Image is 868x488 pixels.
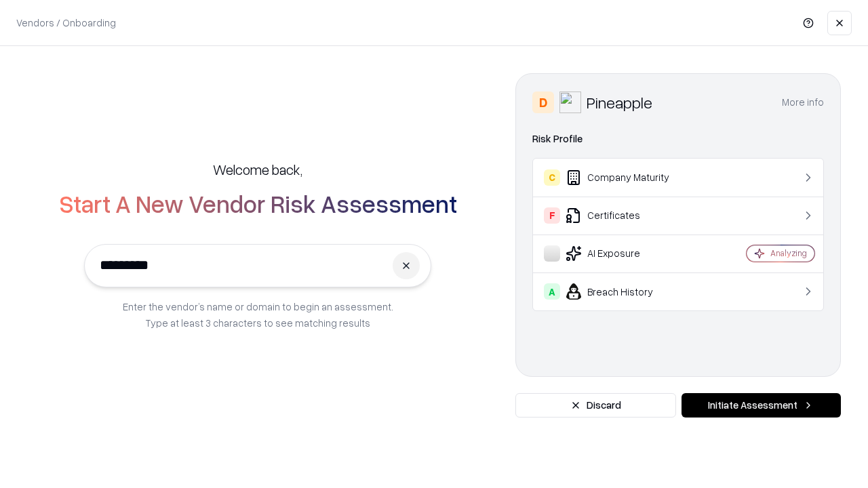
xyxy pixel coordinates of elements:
[213,160,302,179] h5: Welcome back,
[544,207,560,224] div: F
[544,245,706,262] div: AI Exposure
[544,169,706,186] div: Company Maturity
[682,393,841,418] button: Initiate Assessment
[16,16,116,30] p: Vendors / Onboarding
[532,91,554,113] div: D
[544,169,560,186] div: C
[532,131,824,147] div: Risk Profile
[587,91,652,113] div: Pineapple
[559,91,581,113] img: Pineapple
[515,393,676,418] button: Discard
[123,298,393,331] p: Enter the vendor’s name or domain to begin an assessment. Type at least 3 characters to see match...
[782,90,824,115] button: More info
[770,247,807,259] div: Analyzing
[59,190,457,217] h2: Start A New Vendor Risk Assessment
[544,207,706,224] div: Certificates
[544,283,706,300] div: Breach History
[544,283,560,300] div: A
